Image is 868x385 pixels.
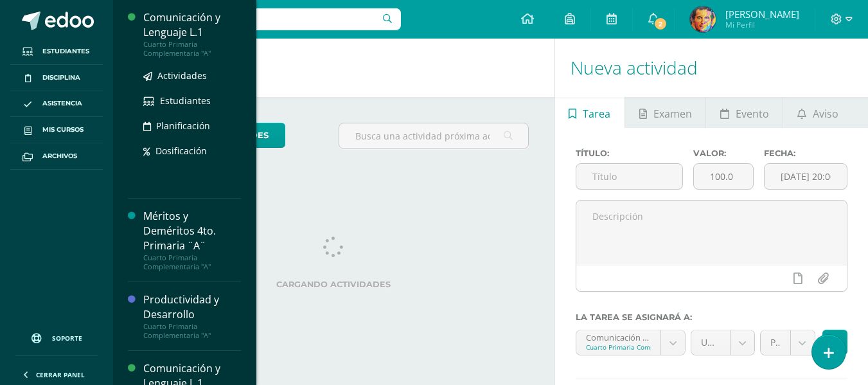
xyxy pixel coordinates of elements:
a: Soporte [15,321,98,352]
span: Tarea [583,98,610,129]
a: Actividades [143,68,241,83]
div: Cuarto Primaria Complementaria "A" [143,40,241,58]
span: Mis cursos [42,125,84,135]
div: Cuarto Primaria Complementaria "A" [143,253,241,271]
a: Asistencia [10,91,103,118]
a: Comunicación y Lenguaje L.1Cuarto Primaria Complementaria "A" [143,10,241,58]
span: Estudiantes [42,46,89,57]
input: Busca un usuario... [121,8,401,30]
span: Examen [653,98,692,129]
a: Archivos [10,143,103,170]
span: Dosificación [155,145,207,157]
a: Estudiantes [10,39,103,65]
a: Tarea [555,97,624,128]
span: Asistencia [42,98,82,109]
a: Comunicación y Lenguaje L.1 'A'Cuarto Primaria Complementaria [576,330,686,355]
span: Disciplina [42,73,80,83]
label: Cargando actividades [139,280,529,289]
span: Soporte [52,334,82,343]
span: [PERSON_NAME] [725,8,799,21]
input: Busca una actividad próxima aquí... [339,123,527,148]
a: Dosificación [143,143,241,158]
label: Fecha: [764,148,847,158]
span: Prueba Corta (10.0%) [770,330,781,355]
input: Título [576,164,682,189]
a: Unidad 3 [691,330,754,355]
label: Valor: [693,148,754,158]
span: Unidad 3 [701,330,720,355]
a: Planificación [143,118,241,133]
span: Evento [736,98,769,129]
a: Prueba Corta (10.0%) [761,330,815,355]
h1: Nueva actividad [571,39,853,97]
label: La tarea se asignará a: [576,312,847,322]
span: Mi Perfil [725,19,799,30]
span: 2 [653,17,668,31]
div: Cuarto Primaria Complementaria [586,343,651,352]
div: Comunicación y Lenguaje L.1 [143,10,241,40]
div: Cuarto Primaria Complementaria "A" [143,322,241,340]
input: Fecha de entrega [765,164,847,189]
span: Aviso [813,98,838,129]
span: Estudiantes [160,94,211,107]
span: Cerrar panel [36,370,85,379]
a: Estudiantes [143,93,241,108]
div: Productividad y Desarrollo [143,292,241,322]
a: Méritos y Deméritos 4to. Primaria ¨A¨Cuarto Primaria Complementaria "A" [143,209,241,271]
input: Puntos máximos [694,164,753,189]
label: Título: [576,148,683,158]
span: Planificación [156,120,210,132]
span: Archivos [42,151,77,161]
div: Méritos y Deméritos 4to. Primaria ¨A¨ [143,209,241,253]
a: Examen [625,97,705,128]
span: Actividades [157,69,207,82]
a: Mis cursos [10,117,103,143]
h1: Actividades [128,39,539,97]
div: Comunicación y Lenguaje L.1 'A' [586,330,651,343]
a: Disciplina [10,65,103,91]
img: 6189efe1154869782297a4f5131f6e1d.png [690,6,716,32]
a: Evento [706,97,783,128]
a: Aviso [783,97,852,128]
a: Productividad y DesarrolloCuarto Primaria Complementaria "A" [143,292,241,340]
